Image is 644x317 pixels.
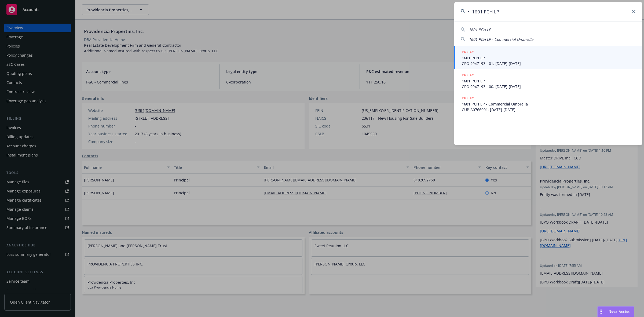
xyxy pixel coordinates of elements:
span: 1601 PCH LP - Commercial Umbrella [462,101,636,107]
h5: POLICY [462,72,474,78]
button: Nova Assist [597,306,634,317]
span: 1601 PCH LP [469,27,491,32]
span: Nova Assist [609,309,630,314]
span: 1601 PCH LP - Commercial Umbrella [469,37,533,42]
span: CPO 9947193 - 00, [DATE]-[DATE] [462,84,636,89]
div: Drag to move [598,307,604,317]
a: POLICY1601 PCH LP - Commercial UmbrellaCUP-A0766001, [DATE]-[DATE] [454,92,642,115]
input: Search... [454,2,642,21]
h5: POLICY [462,95,474,101]
span: 1601 PCH LP [462,78,636,84]
span: CPO 9947193 - 01, [DATE]-[DATE] [462,61,636,66]
span: CUP-A0766001, [DATE]-[DATE] [462,107,636,112]
h5: POLICY [462,49,474,54]
span: 1601 PCH LP [462,55,636,61]
a: POLICY1601 PCH LPCPO 9947193 - 00, [DATE]-[DATE] [454,69,642,92]
a: POLICY1601 PCH LPCPO 9947193 - 01, [DATE]-[DATE] [454,46,642,69]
